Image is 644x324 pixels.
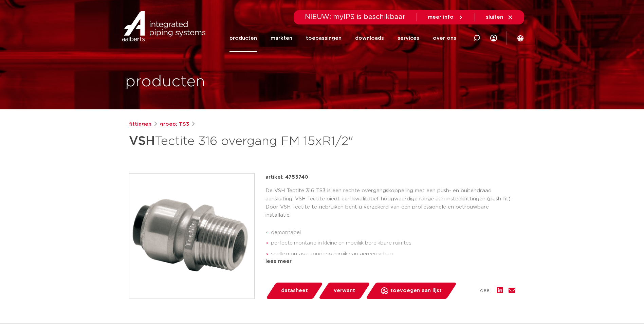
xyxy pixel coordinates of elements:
div: lees meer [265,257,515,266]
span: verwant [334,285,355,296]
a: producten [229,24,257,52]
a: groep: TS3 [160,120,189,128]
div: my IPS [490,24,497,52]
a: downloads [355,24,384,52]
span: meer info [428,15,454,20]
h1: producten [125,71,205,93]
h1: Tectite 316 overgang FM 15xR1/2" [129,131,384,151]
span: deel: [480,287,492,295]
span: toevoegen aan lijst [390,285,442,296]
a: verwant [318,283,370,299]
a: datasheet [265,283,323,299]
a: toepassingen [306,24,342,52]
a: fittingen [129,120,151,128]
a: markten [271,24,292,52]
strong: VSH [129,135,155,147]
a: services [398,24,419,52]
li: perfecte montage in kleine en moeilijk bereikbare ruimtes [271,238,515,249]
p: De VSH Tectite 316 TS3 is een rechte overgangskoppeling met een push- en buitendraad aansluiting.... [265,187,515,219]
p: artikel: 4755740 [265,173,308,181]
li: snelle montage zonder gebruik van gereedschap [271,249,515,259]
span: NIEUW: myIPS is beschikbaar [305,14,406,20]
a: meer info [428,14,464,20]
img: Product Image for VSH Tectite 316 overgang FM 15xR1/2" [129,174,254,299]
a: sluiten [486,14,513,20]
nav: Menu [229,24,456,52]
a: over ons [433,24,456,52]
li: demontabel [271,227,515,238]
span: sluiten [486,15,503,20]
span: datasheet [281,285,308,296]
